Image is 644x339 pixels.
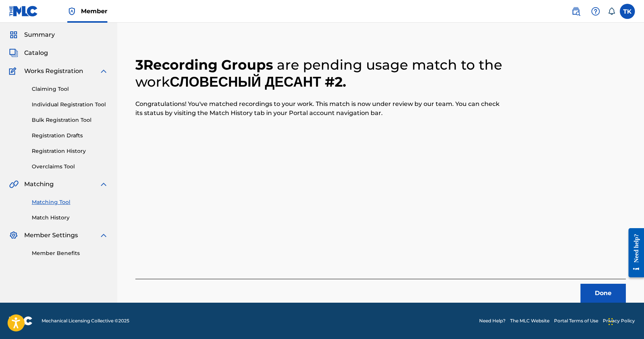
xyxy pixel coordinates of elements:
[606,303,644,339] iframe: Chat Widget
[135,100,503,118] p: Congratulations! You've matched recordings to your work. This match is now under review by our te...
[24,231,78,240] span: Member Settings
[135,56,502,90] span: are pending usage match to the work
[623,222,644,283] iframe: Resource Center
[568,4,583,19] a: Public Search
[99,231,108,240] img: expand
[99,180,108,189] img: expand
[81,7,107,16] span: Member
[580,284,626,303] button: Done
[67,7,76,16] img: Top Rightsholder
[608,310,613,333] div: Перетащить
[24,180,54,189] span: Matching
[24,30,55,39] span: Summary
[32,214,108,222] a: Match History
[9,231,18,240] img: Member Settings
[32,132,108,140] a: Registration Drafts
[42,317,129,324] span: Mechanical Licensing Collective © 2025
[9,30,55,39] a: SummarySummary
[606,303,644,339] div: Виджет чата
[9,48,48,58] a: CatalogCatalog
[603,317,635,324] a: Privacy Policy
[571,7,580,16] img: search
[591,7,600,16] img: help
[9,48,18,58] img: Catalog
[32,198,108,206] a: Matching Tool
[32,147,108,155] a: Registration History
[32,249,108,257] a: Member Benefits
[32,85,108,93] a: Claiming Tool
[620,4,635,19] div: User Menu
[9,316,33,325] img: logo
[588,4,603,19] div: Help
[554,317,598,324] a: Portal Terms of Use
[9,180,19,189] img: Matching
[32,116,108,124] a: Bulk Registration Tool
[24,67,83,76] span: Works Registration
[608,8,615,15] div: Notifications
[32,101,108,109] a: Individual Registration Tool
[135,56,503,90] h2: 3 Recording Groups СЛОВЕСНЫЙ ДЕСАНТ #2 .
[510,317,549,324] a: The MLC Website
[9,30,18,39] img: Summary
[9,67,19,76] img: Works Registration
[99,67,108,76] img: expand
[479,317,506,324] a: Need Help?
[9,6,38,17] img: MLC Logo
[24,48,48,58] span: Catalog
[32,163,108,171] a: Overclaims Tool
